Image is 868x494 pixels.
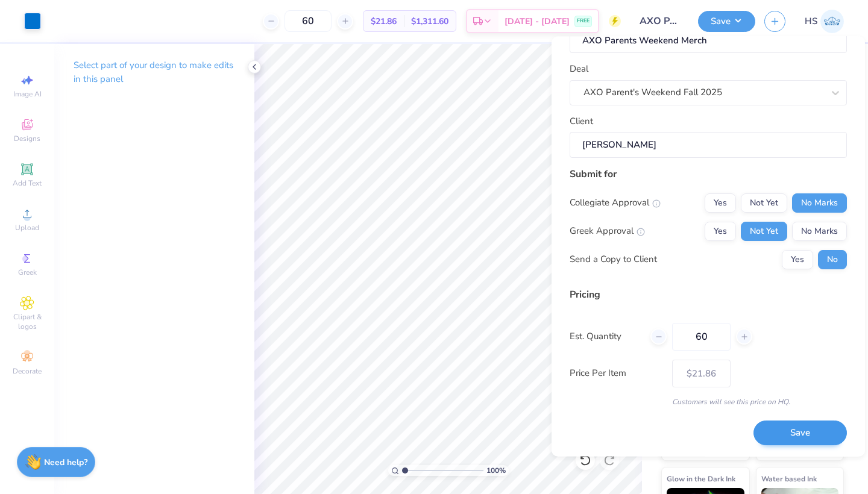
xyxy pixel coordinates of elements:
[698,11,755,32] button: Save
[761,472,817,485] span: Water based Ink
[705,222,736,241] button: Yes
[18,267,37,277] span: Greek
[753,421,847,446] button: Save
[6,312,48,331] span: Clipart & logos
[44,457,87,468] strong: Need help?
[782,250,813,269] button: Yes
[505,15,570,28] span: [DATE] - [DATE]
[570,225,645,239] div: Greek Approval
[285,10,332,32] input: – –
[820,10,844,33] img: Helen Slacik
[13,178,42,188] span: Add Text
[570,133,847,158] input: e.g. Ethan Linker
[411,15,448,28] span: $1,311.60
[577,17,590,25] span: FREE
[371,15,397,28] span: $21.86
[630,9,689,33] input: Untitled Design
[570,196,661,210] div: Collegiate Approval
[570,114,593,128] label: Client
[570,63,588,77] label: Deal
[667,472,735,485] span: Glow in the Dark Ink
[570,167,847,181] div: Submit for
[486,465,506,476] span: 100 %
[792,193,847,213] button: No Marks
[805,10,844,33] a: HS
[741,193,787,213] button: Not Yet
[13,366,42,376] span: Decorate
[792,222,847,241] button: No Marks
[570,287,847,302] div: Pricing
[570,253,657,267] div: Send a Copy to Client
[672,323,731,351] input: – –
[570,396,847,407] div: Customers will see this price on HQ.
[74,58,235,86] p: Select part of your design to make edits in this panel
[805,14,817,28] span: HS
[741,222,787,241] button: Not Yet
[13,89,42,99] span: Image AI
[570,330,641,344] label: Est. Quantity
[570,367,663,381] label: Price Per Item
[818,250,847,269] button: No
[15,223,39,233] span: Upload
[14,134,40,143] span: Designs
[705,193,736,213] button: Yes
